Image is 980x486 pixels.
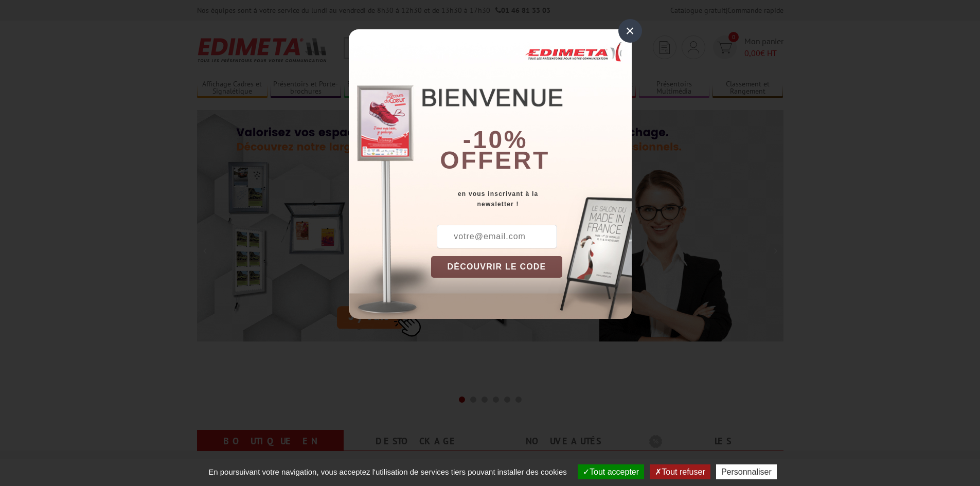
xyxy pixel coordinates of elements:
[203,467,572,476] span: En poursuivant votre navigation, vous acceptez l'utilisation de services tiers pouvant installer ...
[650,464,710,479] button: Tout refuser
[437,225,557,248] input: votre@email.com
[578,464,644,479] button: Tout accepter
[431,256,563,278] button: DÉCOUVRIR LE CODE
[440,147,550,174] font: offert
[716,464,777,479] button: Personnaliser (fenêtre modale)
[431,189,632,209] div: en vous inscrivant à la newsletter !
[618,19,642,43] div: ×
[463,126,528,153] b: -10%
